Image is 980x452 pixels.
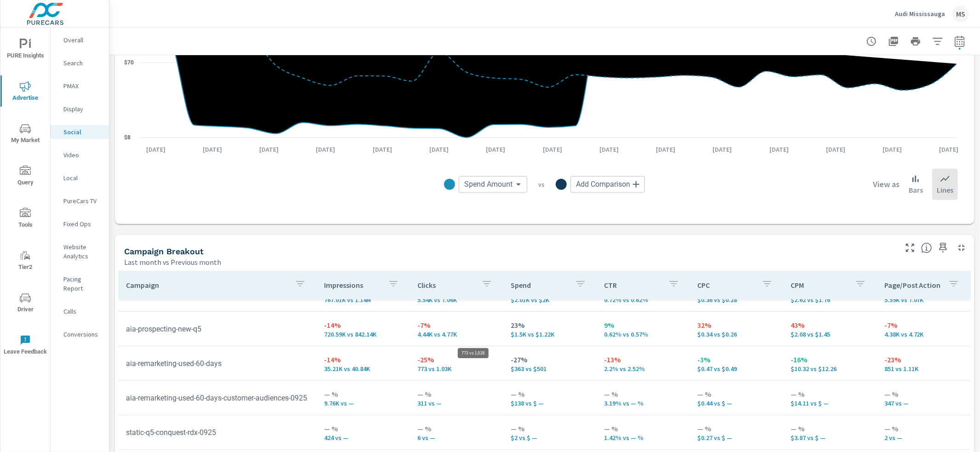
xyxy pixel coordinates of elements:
[604,354,683,365] p: -13%
[3,166,47,188] span: Query
[511,280,567,290] p: Spend
[51,272,109,295] div: Pacing Report
[124,59,134,66] text: $70
[324,280,381,290] p: Impressions
[936,240,951,255] span: Save this to your personalized report
[119,421,317,444] td: static-q5-conquest-rdx-0925
[324,296,403,303] p: 767,010 vs 1,140,819
[604,331,683,338] p: 0.62% vs 0.57%
[698,280,754,290] p: CPC
[884,331,963,338] p: 4,382 vs 4,718
[929,32,947,51] button: Apply Filters
[417,400,496,407] p: 311 vs —
[698,320,776,331] p: 32%
[952,6,969,22] div: MS
[417,280,474,290] p: Clicks
[895,10,945,18] p: Audi Mississauga
[536,145,569,154] p: [DATE]
[604,296,683,303] p: 0.72% vs 0.62%
[791,296,870,303] p: $2.62 vs $1.76
[511,354,589,365] p: -27%
[63,58,102,68] p: Search
[884,296,963,303] p: 5,592 vs 7,067
[63,242,102,261] p: Website Analytics
[324,423,403,434] p: — %
[51,217,109,231] div: Fixed Ops
[909,184,923,195] p: Bars
[124,134,131,141] text: $8
[576,180,630,189] span: Add Comparison
[763,145,795,154] p: [DATE]
[604,400,683,407] p: 3.19% vs — %
[479,145,512,154] p: [DATE]
[650,145,682,154] p: [DATE]
[464,180,513,189] span: Spend Amount
[3,335,47,357] span: Leave Feedback
[698,389,776,400] p: — %
[3,39,47,61] span: PURE Insights
[511,400,589,407] p: $138 vs $ —
[884,423,963,434] p: — %
[791,423,870,434] p: — %
[791,354,870,365] p: -16%
[3,292,47,315] span: Driver
[884,280,941,290] p: Page/Post Action
[511,389,589,400] p: — %
[698,296,776,303] p: $0.36 vs $0.28
[511,365,589,372] p: $363 vs $501
[698,434,776,441] p: $0.27 vs $ —
[51,56,109,70] div: Search
[51,125,109,139] div: Social
[698,331,776,338] p: $0.34 vs $0.26
[791,280,848,290] p: CPM
[63,173,102,183] p: Local
[324,354,403,365] p: -14%
[310,145,342,154] p: [DATE]
[63,275,102,293] p: Pacing Report
[884,32,903,51] button: "Export Report to PDF"
[324,434,403,441] p: 424 vs —
[51,102,109,116] div: Display
[324,320,403,331] p: -14%
[954,240,969,255] button: Minimize Widget
[3,123,47,146] span: My Market
[820,145,852,154] p: [DATE]
[511,296,589,303] p: $2,007 vs $2,002
[3,81,47,103] span: Advertise
[417,331,496,338] p: 4.44K vs 4.77K
[527,180,556,189] p: vs
[791,389,870,400] p: — %
[124,246,204,256] h5: Campaign Breakout
[366,145,399,154] p: [DATE]
[884,365,963,372] p: 851 vs 1,109
[63,81,102,91] p: PMAX
[51,304,109,318] div: Calls
[698,354,776,365] p: -3%
[3,250,47,273] span: Tier2
[63,196,102,206] p: PureCars TV
[423,145,455,154] p: [DATE]
[604,389,683,400] p: — %
[707,145,739,154] p: [DATE]
[119,317,317,341] td: aia-prospecting-new-q5
[63,35,102,45] p: Overall
[63,104,102,114] p: Display
[119,386,317,410] td: aia-remarketing-used-60-days-customer-audiences-0925
[698,423,776,434] p: — %
[511,434,589,441] p: $2 vs $ —
[63,330,102,339] p: Conversions
[51,327,109,341] div: Conversions
[604,320,683,331] p: 9%
[791,400,870,407] p: $14.11 vs $ —
[417,354,496,365] p: -25%
[253,145,285,154] p: [DATE]
[63,307,102,316] p: Calls
[324,365,403,372] p: 35,212 vs 40,842
[119,352,317,375] td: aia-remarketing-used-60-days
[196,145,228,154] p: [DATE]
[884,400,963,407] p: 347 vs —
[511,320,589,331] p: 23%
[417,296,496,303] p: 5.54K vs 7.06K
[511,423,589,434] p: — %
[698,365,776,372] p: $0.47 vs $0.49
